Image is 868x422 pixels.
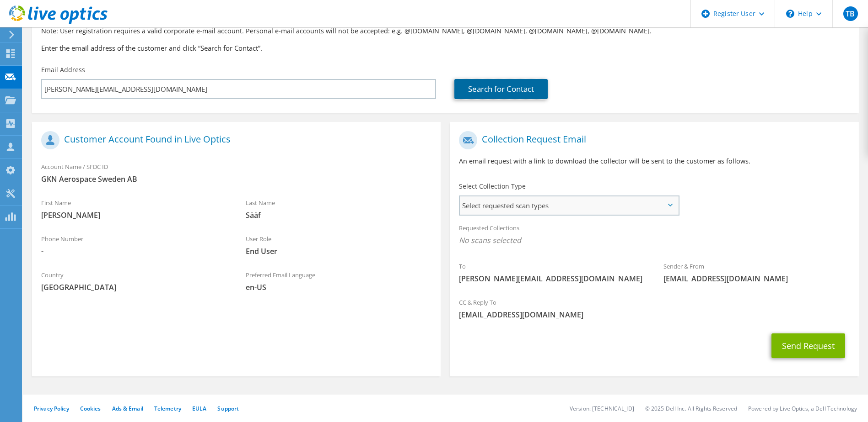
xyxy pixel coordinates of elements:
[41,246,227,256] span: -
[192,405,206,412] a: EULA
[41,210,227,220] span: [PERSON_NAME]
[748,405,857,412] li: Powered by Live Optics, a Dell Technology
[32,229,237,261] div: Phone Number
[34,405,69,412] a: Privacy Policy
[570,405,634,412] li: Version: [TECHNICAL_ID]
[32,193,237,225] div: First Name
[112,405,143,412] a: Ads & Email
[663,274,850,284] span: [EMAIL_ADDRESS][DOMAIN_NAME]
[459,235,849,245] span: No scans selected
[459,274,645,284] span: [PERSON_NAME][EMAIL_ADDRESS][DOMAIN_NAME]
[450,218,858,252] div: Requested Collections
[41,282,227,292] span: [GEOGRAPHIC_DATA]
[454,79,548,99] a: Search for Contact
[459,156,849,166] p: An email request with a link to download the collector will be sent to the customer as follows.
[786,10,794,18] svg: \n
[246,246,432,256] span: End User
[41,26,850,36] p: Note: User registration requires a valid corporate e-mail account. Personal e-mail accounts will ...
[459,310,849,320] span: [EMAIL_ADDRESS][DOMAIN_NAME]
[41,65,85,74] label: Email Address
[217,405,239,412] a: Support
[654,257,859,288] div: Sender & From
[41,174,431,184] span: GKN Aerospace Sweden AB
[80,405,101,412] a: Cookies
[645,405,737,412] li: © 2025 Dell Inc. All Rights Reserved
[237,229,441,261] div: User Role
[459,182,526,191] label: Select Collection Type
[450,257,654,288] div: To
[154,405,181,412] a: Telemetry
[771,333,845,358] button: Send Request
[237,265,441,297] div: Preferred Email Language
[32,265,237,297] div: Country
[246,282,432,292] span: en-US
[459,131,845,149] h1: Collection Request Email
[460,196,678,215] span: Select requested scan types
[32,157,441,189] div: Account Name / SFDC ID
[237,193,441,225] div: Last Name
[246,210,432,220] span: Sääf
[843,6,858,21] span: TB
[450,293,858,324] div: CC & Reply To
[41,131,427,149] h1: Customer Account Found in Live Optics
[41,43,850,53] h3: Enter the email address of the customer and click “Search for Contact”.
